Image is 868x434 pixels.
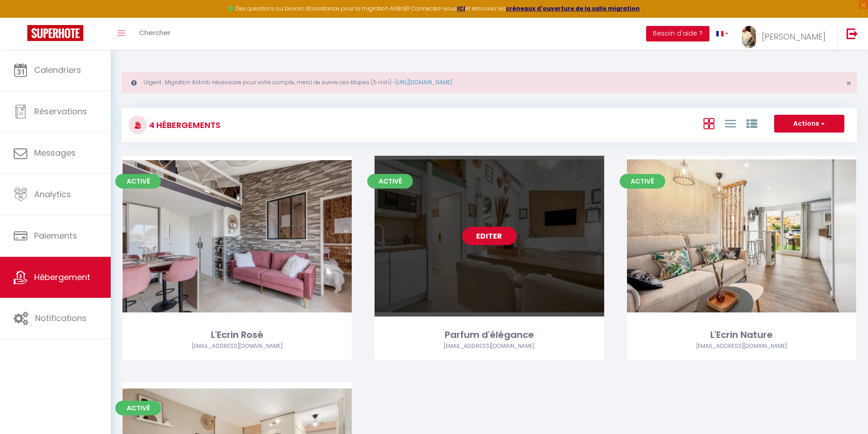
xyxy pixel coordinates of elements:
[115,401,161,415] span: Activé
[139,28,170,37] span: Chercher
[846,79,851,87] button: Close
[762,31,826,42] span: [PERSON_NAME]
[462,227,517,245] a: Editer
[774,115,844,133] button: Actions
[34,106,87,117] span: Réservations
[35,312,87,324] span: Notifications
[147,115,221,135] h3: 4 Hébergements
[34,230,77,241] span: Paiements
[122,72,857,93] div: Urgent : Migration Airbnb nécessaire pour votre compte, merci de suivre ces étapes (5 min) -
[847,28,858,39] img: logout
[123,328,352,342] div: L'Ecrin Rosé
[367,174,413,189] span: Activé
[620,174,665,189] span: Activé
[627,328,856,342] div: L'Ecrin Nature
[34,147,76,158] span: Messages
[506,5,640,12] a: créneaux d'ouverture de la salle migration
[375,328,604,342] div: Parfum d'élégance
[742,26,756,48] img: ...
[34,189,71,200] span: Analytics
[375,342,604,351] div: Airbnb
[457,5,465,12] a: ICI
[735,18,837,50] a: ... [PERSON_NAME]
[704,116,714,131] a: Vue en Box
[132,18,177,50] a: Chercher
[7,4,35,31] button: Ouvrir le widget de chat LiveChat
[27,25,83,41] img: Super Booking
[123,342,352,351] div: Airbnb
[846,77,851,89] span: ×
[34,64,81,76] span: Calendriers
[627,342,856,351] div: Airbnb
[34,271,90,283] span: Hébergement
[646,26,709,41] button: Besoin d'aide ?
[115,174,161,189] span: Activé
[395,78,452,86] a: [URL][DOMAIN_NAME]
[725,116,736,131] a: Vue en Liste
[746,116,757,131] a: Vue par Groupe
